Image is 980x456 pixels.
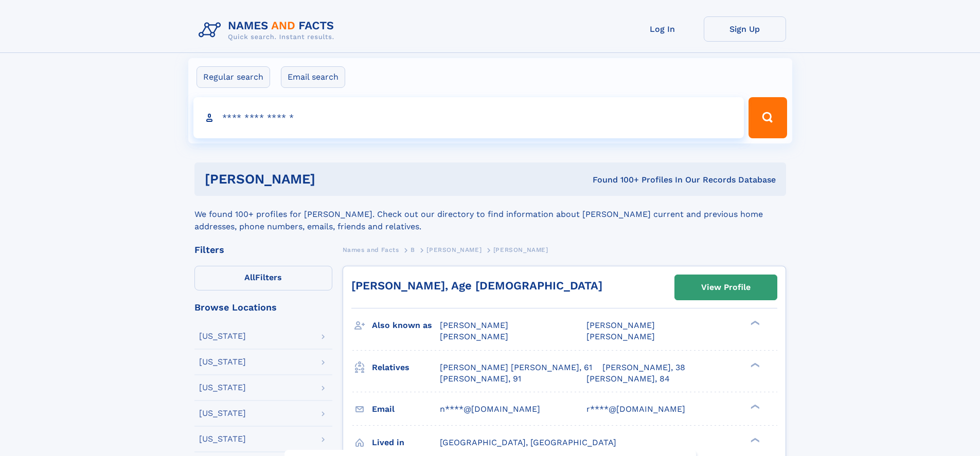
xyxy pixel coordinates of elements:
[426,246,482,253] span: [PERSON_NAME]
[440,373,521,385] a: [PERSON_NAME], 91
[197,66,270,88] label: Regular search
[675,275,777,300] a: View Profile
[343,243,399,256] a: Names and Facts
[748,403,760,410] div: ❯
[586,332,655,341] span: [PERSON_NAME]
[411,246,415,253] span: B
[351,279,602,292] a: [PERSON_NAME], Age [DEMOGRAPHIC_DATA]
[411,243,415,256] a: B
[454,174,776,186] div: Found 100+ Profiles In Our Records Database
[748,320,760,326] div: ❯
[704,16,786,42] a: Sign Up
[194,266,332,290] label: Filters
[372,317,440,334] h3: Also known as
[194,245,332,254] div: Filters
[586,373,670,385] a: [PERSON_NAME], 84
[493,246,548,253] span: [PERSON_NAME]
[586,320,655,330] span: [PERSON_NAME]
[748,436,760,443] div: ❯
[199,435,246,443] div: [US_STATE]
[199,332,246,340] div: [US_STATE]
[426,243,482,256] a: [PERSON_NAME]
[440,332,508,341] span: [PERSON_NAME]
[199,384,246,392] div: [US_STATE]
[749,97,787,138] button: Search Button
[244,272,255,282] span: All
[194,303,332,312] div: Browse Locations
[193,97,744,138] input: search input
[748,361,760,368] div: ❯
[621,16,704,42] a: Log In
[194,196,786,233] div: We found 100+ profiles for [PERSON_NAME]. Check out our directory to find information about [PERS...
[372,400,440,418] h3: Email
[281,66,345,88] label: Email search
[194,16,343,44] img: Logo Names and Facts
[372,359,440,376] h3: Relatives
[602,362,685,373] a: [PERSON_NAME], 38
[372,434,440,451] h3: Lived in
[199,358,246,366] div: [US_STATE]
[205,173,454,186] h1: [PERSON_NAME]
[440,437,616,447] span: [GEOGRAPHIC_DATA], [GEOGRAPHIC_DATA]
[199,409,246,417] div: [US_STATE]
[701,276,751,299] div: View Profile
[440,362,592,373] a: [PERSON_NAME] [PERSON_NAME], 61
[440,320,508,330] span: [PERSON_NAME]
